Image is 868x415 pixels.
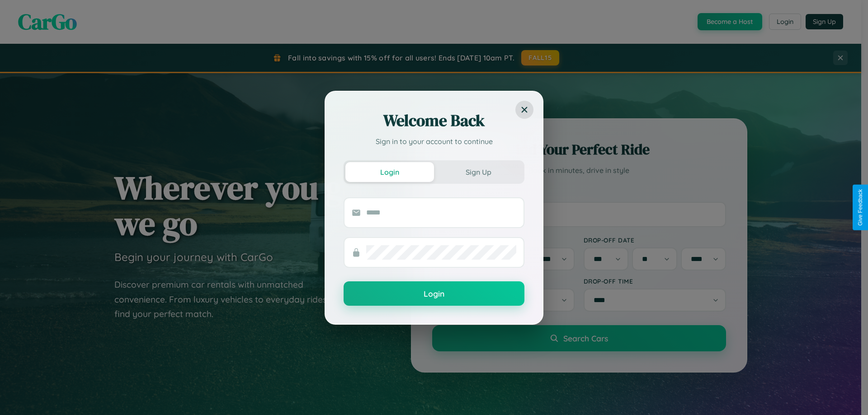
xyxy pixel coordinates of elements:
button: Login [344,281,524,306]
button: Login [345,162,434,182]
div: Give Feedback [857,189,863,226]
button: Sign Up [434,162,523,182]
h2: Welcome Back [344,110,524,131]
p: Sign in to your account to continue [344,136,524,147]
